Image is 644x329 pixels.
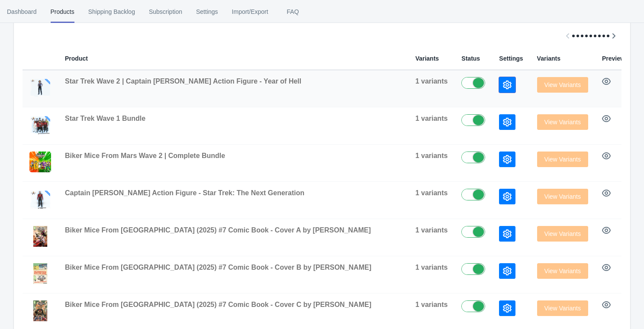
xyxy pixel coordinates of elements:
span: Preview [602,55,625,62]
span: FAQ [282,0,304,23]
span: 1 variants [415,189,448,197]
span: 1 variants [415,264,448,271]
span: Star Trek Wave 1 Bundle [65,115,145,122]
span: Products [51,0,74,23]
span: Product [65,55,88,62]
span: 1 variants [415,226,448,234]
span: Biker Mice From [GEOGRAPHIC_DATA] (2025) #7 Comic Book - Cover C by [PERSON_NAME] [65,301,371,308]
span: Settings [196,0,218,23]
span: 1 variants [415,77,448,85]
span: Settings [499,55,523,62]
span: Biker Mice From [GEOGRAPHIC_DATA] (2025) #7 Comic Book - Cover A by [PERSON_NAME] [65,226,371,234]
span: 1 variants [415,115,448,122]
span: Captain [PERSON_NAME] Action Figure - Star Trek: The Next Generation [65,189,304,197]
button: Scroll table right one column [606,28,621,44]
img: Sample.png [29,226,51,247]
span: 1 variants [415,301,448,308]
span: Star Trek Wave 2 | Captain [PERSON_NAME] Action Figure - Year of Hell [65,77,301,85]
span: Dashboard [7,0,37,23]
span: Status [461,55,480,62]
span: Variants [415,55,439,62]
img: CoverB.png [29,263,51,284]
img: StarTrek_Wave2_BeautyShots_1000x1000_Janeway_9e6f5a44-33bb-45fb-a04b-4f48c909296b.png [29,77,51,98]
span: Subscription [149,0,182,23]
img: CoverC.png [29,300,51,321]
span: Variants [537,55,560,62]
span: Biker Mice From [GEOGRAPHIC_DATA] (2025) #7 Comic Book - Cover B by [PERSON_NAME] [65,264,371,271]
span: Import/Export [232,0,268,23]
img: BMFMWave2BeautyShots_Group_3000x3000_a2d8ccd2-52ca-4536-bbd8-a9c35046a6d9.png [29,152,51,172]
span: Shipping Backlog [88,0,135,23]
img: StarTrek_1000x1000Charactersbundle.png [29,114,51,135]
span: 1 variants [415,152,448,159]
span: Biker Mice From Mars Wave 2 | Complete Bundle [65,152,225,159]
img: StarTrek_1000x1000_Characters_Jellico_1820199f-bd24-4cca-b916-0bacbb37f5f1.png [29,189,51,210]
